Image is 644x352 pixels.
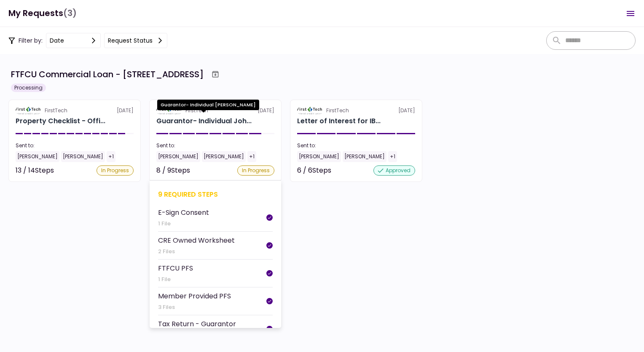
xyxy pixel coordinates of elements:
div: Processing [11,84,46,92]
div: Sent to: [156,142,274,149]
div: Guarantor- Individual [PERSON_NAME] [157,100,259,110]
div: 2 Files [158,247,235,256]
div: [DATE] [297,107,415,114]
div: Guarantor- Individual Johnny Ganim [156,116,252,126]
div: [PERSON_NAME] [16,151,59,162]
div: [PERSON_NAME] [343,151,386,162]
div: FTFCU Commercial Loan - [STREET_ADDRESS] [11,68,204,81]
div: 1 File [158,275,193,284]
div: Letter of Interest for IBNI Investments, LLC 6 Uvalde Road Houston TX [297,116,381,126]
div: FirstTech [45,107,67,114]
img: Partner logo [16,107,41,114]
div: [DATE] [156,107,274,114]
div: 13 / 14 Steps [16,165,54,176]
h1: My Requests [8,5,77,22]
button: Request status [104,33,167,48]
div: Property Checklist - Office Retail 16 Uvalde Road [16,116,105,126]
div: [PERSON_NAME] [61,151,105,162]
div: In Progress [97,165,134,176]
div: date [50,36,64,45]
div: +1 [107,151,115,162]
div: 6 / 6 Steps [297,165,331,176]
div: Member Provided PFS [158,291,231,301]
div: Sent to: [297,142,415,149]
div: CRE Owned Worksheet [158,235,235,246]
div: Tax Return - Guarantor [158,319,236,329]
div: 8 / 9 Steps [156,165,190,176]
button: date [46,33,101,48]
div: FirstTech [326,107,349,114]
img: Partner logo [156,107,182,114]
div: 9 required steps [158,189,273,200]
div: 1 File [158,219,209,228]
button: Open menu [620,3,641,24]
div: [PERSON_NAME] [202,151,246,162]
div: [DATE] [16,107,134,114]
div: +1 [247,151,256,162]
span: (3) [63,5,77,22]
div: E-Sign Consent [158,207,209,218]
div: 3 Files [158,303,231,311]
div: approved [373,165,415,176]
div: [PERSON_NAME] [297,151,341,162]
div: FTFCU PFS [158,263,193,273]
div: In Progress [237,165,274,176]
img: Partner logo [297,107,323,114]
div: [PERSON_NAME] [156,151,200,162]
button: Archive workflow [208,67,223,82]
div: +1 [388,151,397,162]
div: Filter by: [8,33,167,48]
div: Sent to: [16,142,134,149]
